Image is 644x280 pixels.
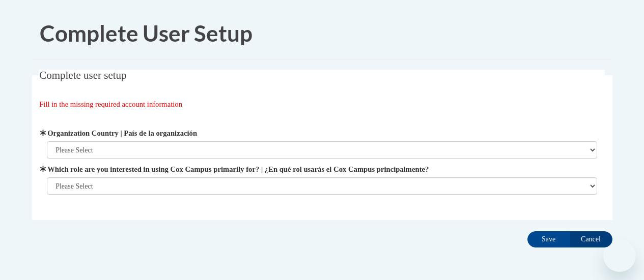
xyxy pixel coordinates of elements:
[527,231,570,247] input: Save
[40,20,253,46] span: Complete User Setup
[47,128,597,139] label: Organization Country | País de la organización
[39,69,126,81] span: Complete user setup
[39,100,182,108] span: Fill in the missing required account information
[570,231,612,247] input: Cancel
[47,164,597,175] label: Which role are you interested in using Cox Campus primarily for? | ¿En qué rol usarás el Cox Camp...
[603,239,636,272] iframe: Button to launch messaging window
